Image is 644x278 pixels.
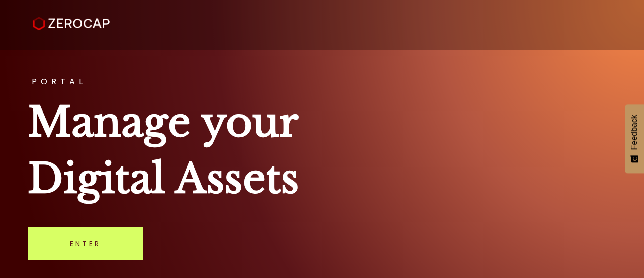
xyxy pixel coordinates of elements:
h3: PORTAL [28,78,616,86]
h1: Manage your Digital Assets [28,94,616,207]
a: Enter [28,227,143,260]
span: Feedback [630,115,639,150]
button: Feedback - Show survey [625,104,644,173]
img: ZeroCap [33,17,110,31]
